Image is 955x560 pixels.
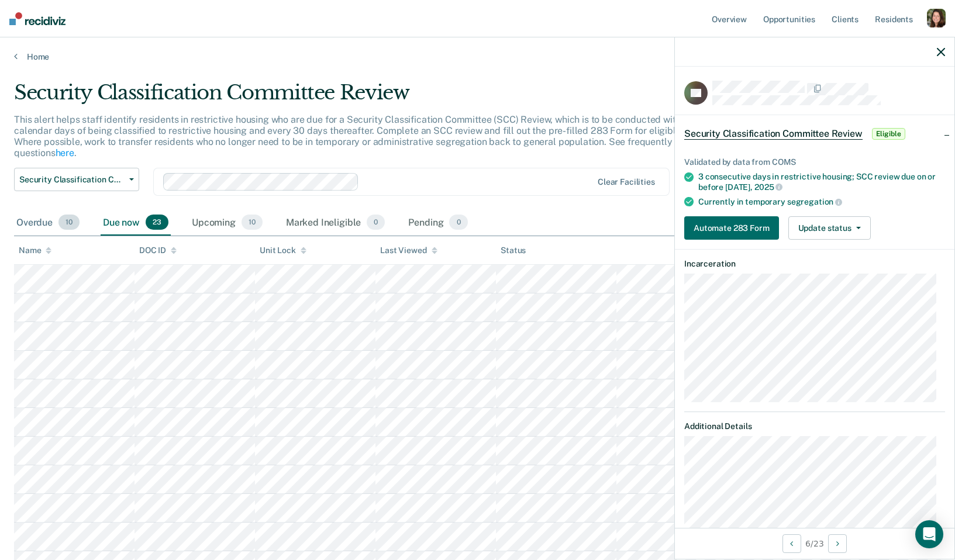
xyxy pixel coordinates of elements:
div: Marked Ineligible [284,210,388,236]
span: 2025 [754,182,782,192]
div: DOC ID [139,246,177,255]
dt: Incarceration [684,259,945,269]
span: segregation [787,197,842,206]
span: 0 [449,215,467,230]
div: Status [501,246,526,255]
a: Home [14,51,941,62]
dt: Additional Details [684,421,945,431]
button: Next Opportunity [828,534,847,553]
span: 0 [367,215,385,230]
div: Upcoming [189,210,265,236]
div: 3 consecutive days in restrictive housing; SCC review due on or before [DATE], [698,172,945,192]
div: Security Classification Committee Review [14,81,730,114]
span: Security Classification Committee Review [684,128,863,140]
p: This alert helps staff identify residents in restrictive housing who are due for a Security Class... [14,114,725,159]
span: 10 [242,215,263,230]
span: Security Classification Committee Review [19,175,125,185]
a: Automate 283 Form [684,216,784,240]
div: Name [19,246,51,255]
div: Validated by data from COMS [684,157,945,167]
div: Open Intercom Messenger [915,520,943,548]
button: Automate 283 Form [684,216,779,240]
div: Clear facilities [598,177,655,187]
div: Overdue [14,210,82,236]
div: Pending [406,210,470,236]
span: 23 [146,215,168,230]
a: here [56,147,74,158]
div: Currently in temporary [698,196,945,207]
img: Recidiviz [9,12,65,25]
div: 6 / 23 [675,528,954,559]
button: Previous Opportunity [782,534,801,553]
span: Eligible [872,128,905,140]
button: Update status [788,216,871,240]
div: Security Classification Committee ReviewEligible [675,115,954,153]
div: Unit Lock [260,246,306,255]
div: Last Viewed [380,246,437,255]
div: Due now [101,210,171,236]
span: 10 [58,215,80,230]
